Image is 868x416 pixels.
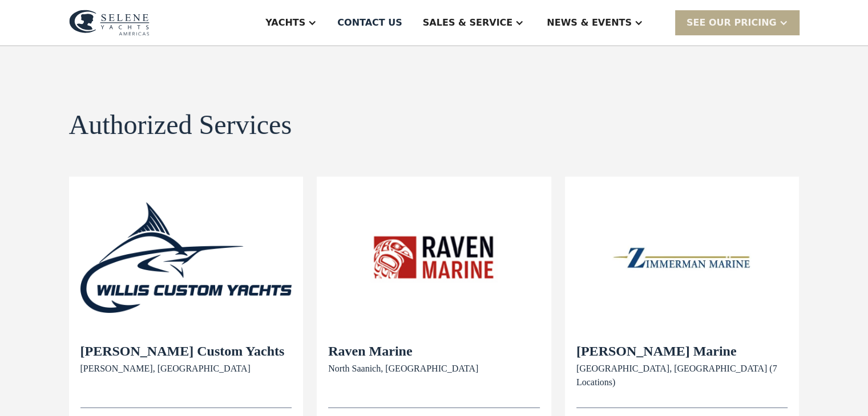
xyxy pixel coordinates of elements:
[423,16,512,30] div: Sales & Service
[576,188,788,328] img: Zimmerman Marine
[69,10,150,36] img: logo
[687,16,777,30] div: SEE Our Pricing
[80,362,285,376] div: [PERSON_NAME], [GEOGRAPHIC_DATA]
[328,343,478,360] h2: Raven Marine
[576,362,788,389] div: [GEOGRAPHIC_DATA], [GEOGRAPHIC_DATA] (7 Locations)
[337,16,402,30] div: Contact US
[328,188,540,328] img: Raven Marine
[547,16,632,30] div: News & EVENTS
[80,343,285,360] h2: [PERSON_NAME] Custom Yachts
[675,10,800,35] div: SEE Our Pricing
[328,362,478,376] div: North Saanich, [GEOGRAPHIC_DATA]
[80,188,292,328] img: Willis Custom Yachts
[69,110,292,140] h1: Authorized Services
[576,343,788,360] h2: [PERSON_NAME] Marine
[265,16,305,30] div: Yachts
